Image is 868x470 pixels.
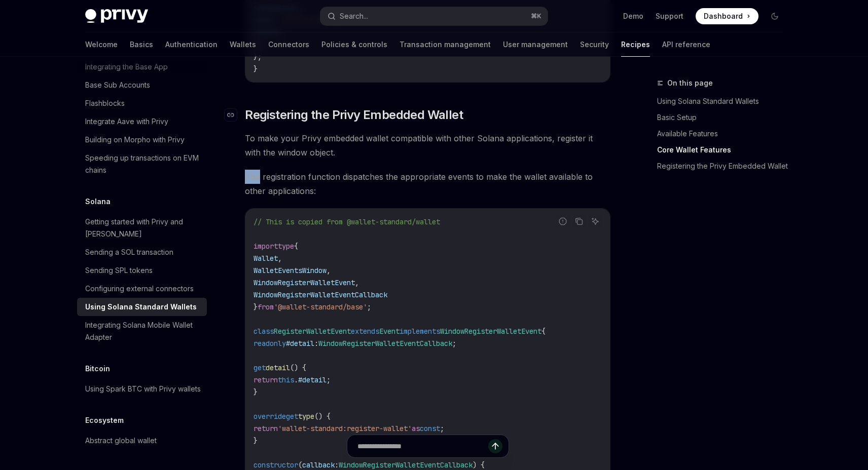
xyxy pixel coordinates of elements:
[225,107,245,123] a: Navigate to header
[294,375,298,384] span: .
[314,339,318,348] span: :
[85,32,118,57] a: Welcome
[278,424,412,433] span: 'wallet-standard:register-wallet'
[696,8,758,24] a: Dashboard
[245,107,463,123] span: Registering the Privy Embedded Wallet
[254,327,274,336] span: class
[130,32,153,57] a: Basics
[245,170,610,198] span: The registration function dispatches the appropriate events to make the wallet available to other...
[657,93,791,109] a: Using Solana Standard Wallets
[327,375,331,384] span: ;
[85,264,153,277] div: Sending SPL tokens
[440,327,541,336] span: WindowRegisterWalletEvent
[254,217,440,226] span: // This is copied from @wallet-standard/wallet
[258,302,274,311] span: from
[321,32,387,57] a: Policies & controls
[254,242,278,251] span: import
[379,327,400,336] span: Event
[85,283,194,295] div: Configuring external connectors
[656,11,683,21] a: Support
[77,131,207,149] a: Building on Morpho with Privy
[85,319,201,343] div: Integrating Solana Mobile Wallet Adapter
[286,412,298,421] span: get
[327,266,331,275] span: ,
[85,363,110,375] h5: Bitcoin
[85,216,201,240] div: Getting started with Privy and [PERSON_NAME]
[245,131,610,160] span: To make your Privy embedded wallet compatible with other Solana applications, register it with th...
[400,32,491,57] a: Transaction management
[657,126,791,142] a: Available Features
[488,439,502,453] button: Send message
[278,242,294,251] span: type
[254,424,278,433] span: return
[541,327,546,336] span: {
[254,52,262,61] span: };
[274,302,367,311] span: '@wallet-standard/base'
[77,261,207,280] a: Sending SPL tokens
[704,11,743,21] span: Dashboard
[340,10,368,22] div: Search...
[254,339,286,348] span: readonly
[85,414,124,426] h5: Ecosystem
[77,316,207,346] a: Integrating Solana Mobile Wallet Adapter
[77,432,207,450] a: Abstract global wallet
[572,215,586,228] button: Copy the contents from the code block
[355,278,359,287] span: ,
[621,32,650,57] a: Recipes
[85,246,173,258] div: Sending a SOL transaction
[314,412,331,421] span: () {
[286,339,314,348] span: #detail
[420,424,440,433] span: const
[85,79,150,91] div: Base Sub Accounts
[667,77,713,89] span: On this page
[589,215,602,228] button: Ask AI
[77,112,207,131] a: Integrate Aave with Privy
[298,412,314,421] span: type
[85,134,185,146] div: Building on Morpho with Privy
[274,327,351,336] span: RegisterWalletEvent
[77,280,207,298] a: Configuring external connectors
[254,278,355,287] span: WindowRegisterWalletEvent
[254,363,266,372] span: get
[254,64,258,73] span: }
[657,142,791,158] a: Core Wallet Features
[77,94,207,112] a: Flashblocks
[85,195,111,208] h5: Solana
[85,152,201,176] div: Speeding up transactions on EVM chains
[254,254,278,263] span: Wallet
[254,290,387,299] span: WindowRegisterWalletEventCallback
[254,375,278,384] span: return
[294,242,298,251] span: {
[440,424,444,433] span: ;
[230,32,256,57] a: Wallets
[85,301,197,313] div: Using Solana Standard Wallets
[77,380,207,398] a: Using Spark BTC with Privy wallets
[254,302,258,311] span: }
[85,9,148,23] img: dark logo
[77,298,207,316] a: Using Solana Standard Wallets
[77,213,207,243] a: Getting started with Privy and [PERSON_NAME]
[556,215,569,228] button: Report incorrect code
[278,254,282,263] span: ,
[298,375,327,384] span: #detail
[77,76,207,94] a: Base Sub Accounts
[266,363,290,372] span: detail
[254,387,258,397] span: }
[351,327,379,336] span: extends
[412,424,420,433] span: as
[254,266,327,275] span: WalletEventsWindow
[85,115,168,128] div: Integrate Aave with Privy
[77,149,207,179] a: Speeding up transactions on EVM chains
[531,12,541,20] span: ⌘ K
[254,412,286,421] span: override
[657,109,791,126] a: Basic Setup
[318,339,452,348] span: WindowRegisterWalletEventCallback
[503,32,568,57] a: User management
[268,32,309,57] a: Connectors
[452,339,456,348] span: ;
[278,375,294,384] span: this
[400,327,440,336] span: implements
[662,32,710,57] a: API reference
[657,158,791,174] a: Registering the Privy Embedded Wallet
[85,97,125,109] div: Flashblocks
